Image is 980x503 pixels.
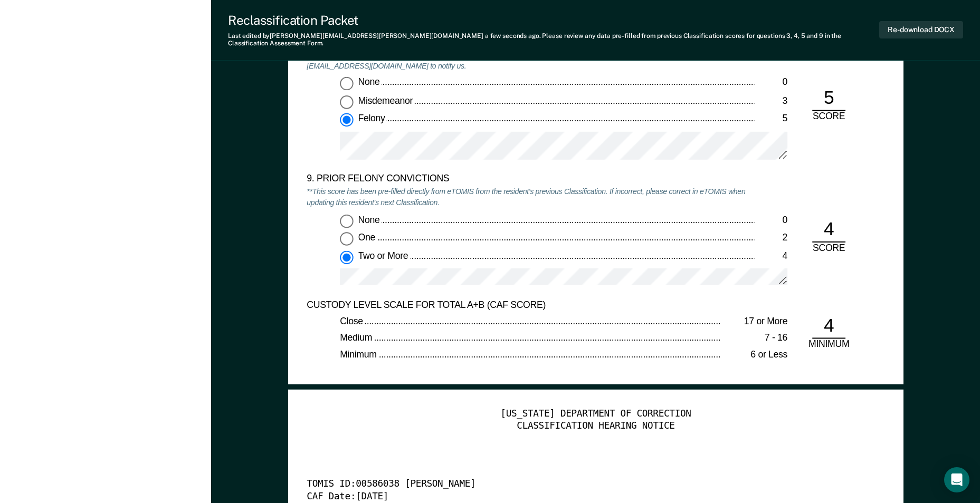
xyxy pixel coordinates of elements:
div: 5 [754,113,787,125]
div: 4 [754,250,787,263]
div: 7 - 16 [721,332,787,344]
div: 4 [812,314,845,339]
div: 9. PRIOR FELONY CONVICTIONS [307,173,754,185]
div: MINIMUM [804,339,853,351]
div: Open Intercom Messenger [944,467,969,492]
input: Misdemeanor3 [340,95,354,109]
div: SCORE [804,243,853,255]
span: Two or More [358,250,410,261]
div: Last edited by [PERSON_NAME][EMAIL_ADDRESS][PERSON_NAME][DOMAIN_NAME] . Please review any data pr... [228,32,879,47]
input: None0 [340,77,354,91]
div: 0 [754,77,787,89]
span: One [358,232,377,243]
div: [US_STATE] DEPARTMENT OF CORRECTION [307,408,884,420]
div: CLASSIFICATION HEARING NOTICE [307,420,884,432]
em: **This score has been pre-filled directly from eTOMIS from the resident's previous Classification... [307,186,745,208]
div: Reclassification Packet [228,13,879,28]
div: 2 [754,232,787,244]
input: Felony5 [340,113,354,127]
div: TOMIS ID: 00586038 [PERSON_NAME] [307,479,856,491]
span: Minimum [340,349,378,360]
div: 17 or More [721,316,787,328]
span: Felony [358,113,387,123]
span: a few seconds ago [485,32,539,40]
button: Re-download DOCX [879,21,963,38]
div: 6 or Less [721,349,787,361]
div: 0 [754,214,787,226]
span: Misdemeanor [358,95,414,105]
input: Two or More4 [340,250,354,264]
span: None [358,77,382,88]
input: None0 [340,214,354,228]
div: CAF Date: [DATE] [307,491,856,503]
div: 4 [812,217,845,243]
input: One2 [340,232,354,246]
div: CUSTODY LEVEL SCALE FOR TOTAL A+B (CAF SCORE) [307,299,754,311]
em: **This score has been pre-filled based on data from eTOMIS and logic calculated by Recidiviz. If ... [307,49,700,71]
div: 3 [754,95,787,107]
div: SCORE [804,111,853,123]
span: Close [340,316,365,326]
span: None [358,214,382,225]
div: 5 [812,86,845,111]
span: Medium [340,332,374,343]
